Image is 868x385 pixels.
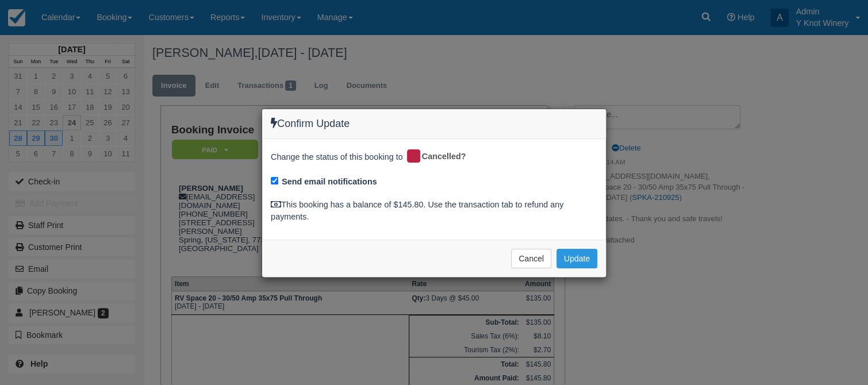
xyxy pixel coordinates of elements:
div: This booking has a balance of $145.80. Use the transaction tab to refund any payments. [271,199,597,222]
button: Update [556,249,597,268]
div: Cancelled? [405,148,474,166]
h4: Confirm Update [271,118,597,130]
button: Cancel [511,249,551,268]
label: Send email notifications [282,176,377,188]
span: Change the status of this booking to [271,151,403,166]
